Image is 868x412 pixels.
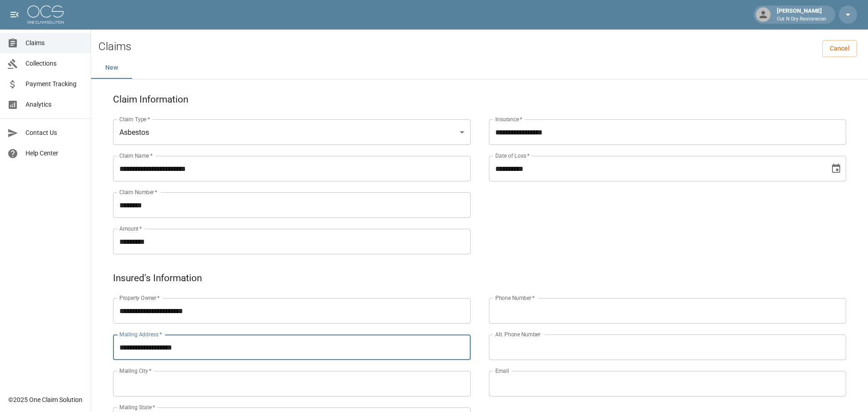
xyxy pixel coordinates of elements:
[827,160,845,178] button: Choose date, selected date is Sep 12, 2025
[27,5,64,24] img: ocs-logo-white-transparent.png
[119,225,142,232] label: Amount
[495,115,522,123] label: Insurance
[26,100,83,109] span: Analytics
[26,59,83,68] span: Collections
[119,188,157,196] label: Claim Number
[119,152,153,160] label: Claim Name
[119,115,150,123] label: Claim Type
[119,330,162,338] label: Mailing Address
[495,152,529,160] label: Date of Loss
[91,57,132,79] button: New
[5,5,24,24] button: open drawer
[119,403,155,411] label: Mailing State
[26,79,83,89] span: Payment Tracking
[26,38,83,48] span: Claims
[26,149,83,158] span: Help Center
[26,128,83,138] span: Contact Us
[773,6,830,23] div: [PERSON_NAME]
[495,330,540,338] label: Alt. Phone Number
[119,294,160,302] label: Property Owner
[113,119,471,145] div: Asbestos
[91,57,868,79] div: dynamic tabs
[495,294,534,302] label: Phone Number
[822,40,857,57] a: Cancel
[777,15,826,23] p: Cut N Dry Restoration
[119,367,152,375] label: Mailing City
[8,395,82,404] div: © 2025 One Claim Solution
[98,40,131,53] h2: Claims
[495,367,509,375] label: Email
